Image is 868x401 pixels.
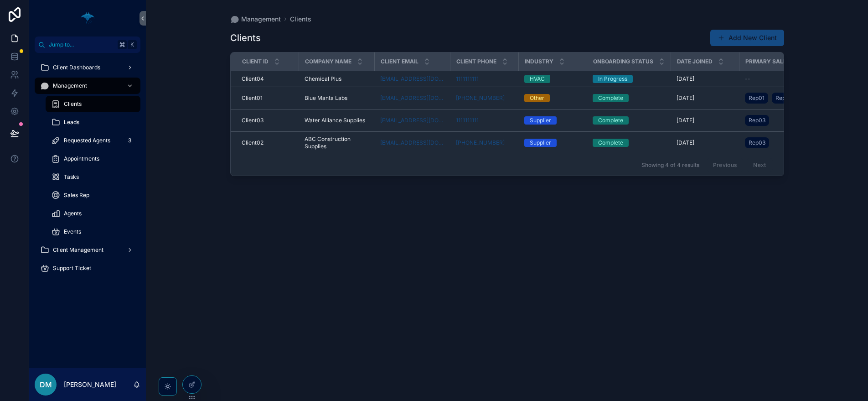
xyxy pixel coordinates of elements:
[749,94,765,102] span: Rep01
[775,94,792,102] span: Rep02
[598,75,627,83] div: In Progress
[305,135,369,150] span: ABC Construction Supplies
[593,116,666,125] a: Complete
[745,135,803,150] a: Rep03
[380,94,445,102] a: [EMAIL_ADDRESS][DOMAIN_NAME]
[677,58,713,65] span: Date Joined
[677,139,734,146] a: [DATE]
[456,94,513,102] a: [PHONE_NUMBER]
[380,117,445,124] a: [EMAIL_ADDRESS][DOMAIN_NAME]
[242,75,264,83] span: Client04
[305,117,365,124] span: Water Alliance Supplies
[456,139,513,146] a: [PHONE_NUMBER]
[530,139,551,147] div: Supplier
[524,75,582,83] a: HVAC
[64,137,110,144] span: Requested Agents
[530,75,545,83] div: HVAC
[290,15,311,24] a: Clients
[242,94,294,102] a: Client01
[593,139,666,147] a: Complete
[456,117,479,124] a: 1111111111
[677,94,694,102] span: [DATE]
[241,15,281,24] span: Management
[46,187,140,203] a: Sales Rep
[129,41,136,48] span: K
[598,139,623,147] div: Complete
[64,173,79,181] span: Tasks
[242,58,269,65] span: Client ID
[305,58,351,65] span: Company Name
[677,117,734,124] a: [DATE]
[598,116,623,125] div: Complete
[29,53,146,288] div: scrollable content
[230,15,281,24] a: Management
[641,161,699,169] span: Showing 4 of 4 results
[80,11,95,26] img: App logo
[64,119,79,126] span: Leads
[456,94,505,102] a: [PHONE_NUMBER]
[53,64,100,71] span: Client Dashboards
[46,205,140,222] a: Agents
[745,75,750,83] span: --
[745,91,803,105] a: Rep01Rep02
[242,94,263,102] span: Client01
[524,94,582,102] a: Other
[749,139,765,146] span: Rep03
[53,82,87,89] span: Management
[524,116,582,125] a: Supplier
[46,169,140,185] a: Tasks
[749,117,765,124] span: Rep03
[524,139,582,147] a: Supplier
[305,75,341,83] span: Chemical Plus
[530,94,544,102] div: Other
[456,58,496,65] span: Client Phone
[64,228,81,235] span: Events
[525,58,553,65] span: Industry
[46,132,140,149] a: Requested Agents3
[710,30,784,46] button: Add New Client
[64,210,82,217] span: Agents
[35,242,140,258] a: Client Management
[242,139,294,146] a: Client02
[530,116,551,125] div: Supplier
[380,75,445,83] a: [EMAIL_ADDRESS][DOMAIN_NAME]
[64,155,99,162] span: Appointments
[745,113,803,128] a: Rep03
[593,94,666,102] a: Complete
[64,192,89,199] span: Sales Rep
[677,117,694,124] span: [DATE]
[242,117,294,124] a: Client03
[593,75,666,83] a: In Progress
[35,59,140,76] a: Client Dashboards
[456,117,513,124] a: 1111111111
[456,139,505,146] a: [PHONE_NUMBER]
[598,94,623,102] div: Complete
[380,139,445,146] a: [EMAIL_ADDRESS][DOMAIN_NAME]
[305,117,369,124] a: Water Alliance Supplies
[64,380,116,389] p: [PERSON_NAME]
[381,58,418,65] span: Client Email
[772,93,796,104] a: Rep02
[124,135,135,146] div: 3
[49,41,114,48] span: Jump to...
[677,75,694,83] span: [DATE]
[35,260,140,276] a: Support Ticket
[677,94,734,102] a: [DATE]
[64,100,82,108] span: Clients
[46,224,140,240] a: Events
[305,94,369,102] a: Blue Manta Labs
[745,93,768,104] a: Rep01
[53,246,103,254] span: Client Management
[46,114,140,130] a: Leads
[745,75,803,83] a: --
[242,75,294,83] a: Client04
[456,75,513,83] a: 1111111111
[46,151,140,167] a: Appointments
[745,58,802,65] span: Primary Sales Rep
[456,75,479,83] a: 1111111111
